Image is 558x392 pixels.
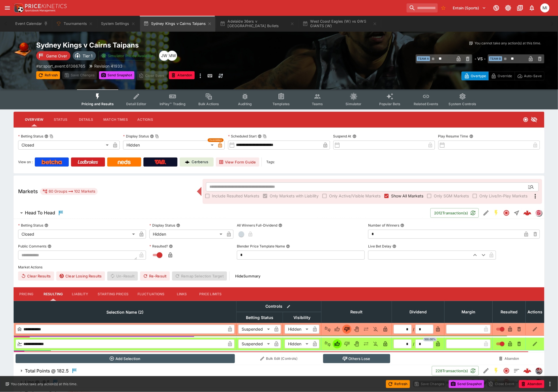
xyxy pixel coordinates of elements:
[270,193,319,199] span: Only Markets with Liability
[532,193,539,200] svg: More
[423,337,437,341] span: 100.00%
[471,73,486,79] p: Overtype
[176,223,180,227] button: Display Status
[240,314,280,321] span: Betting Status
[475,56,486,62] h6: - VS -
[439,3,448,12] button: No Bookmarks
[14,365,432,376] button: Total Points @ 182.5
[353,134,357,138] button: Suspend At
[2,3,12,13] button: open drawer
[18,223,43,228] p: Betting Status
[278,223,282,227] button: All Winners Full-Dividend
[50,134,53,138] button: Copy To Clipboard
[501,366,512,376] button: Closed
[535,367,542,374] div: pricekinetics
[371,325,380,334] button: Eliminated In Play
[81,102,114,106] span: Pricing and Results
[93,287,133,301] button: Starting Prices
[169,244,173,248] button: Resulted?
[18,188,38,195] h5: Markets
[198,102,219,106] span: Bulk Actions
[25,210,55,216] h6: Head To Head
[371,339,380,348] button: Eliminated In Play
[312,102,323,106] span: Teams
[481,366,491,376] button: Edit Detail
[479,193,527,199] span: Only Live/In-Play Markets
[379,102,400,106] span: Popular Bets
[287,314,317,321] span: Visibility
[272,102,290,106] span: Templates
[14,207,430,219] button: Head To Head
[413,341,414,347] div: /
[333,325,342,334] button: Win
[386,380,410,388] button: Refresh
[83,53,93,59] p: Tier 1
[39,287,67,301] button: Resulting
[368,244,391,249] p: Live Bet Delay
[323,354,390,363] button: Others Lose
[150,134,154,138] button: Display StatusCopy To Clipboard
[523,367,531,375] div: d459409b-0dc5-4869-9dab-6ed9eb39c36b
[536,368,542,374] img: pricekinetics
[342,339,351,348] button: Lose
[237,301,321,312] th: Controls
[512,208,522,218] button: Straight
[392,244,396,248] button: Live Bet Delay
[493,301,526,323] th: Resulted
[209,138,222,142] span: Overridden
[149,223,175,228] p: Display Status
[12,16,51,32] button: Event Calendar
[99,71,134,79] button: Send Snapshot
[100,309,150,316] span: Selection Name (2)
[286,244,290,248] button: Blender Price Template Name
[352,339,361,348] button: Void
[450,3,490,12] button: Select Tenant
[155,134,159,138] button: Copy To Clipboard
[195,287,226,301] button: Price Limits
[36,41,290,49] h2: Copy To Clipboard
[536,210,542,216] img: sportsradar
[299,16,381,32] button: West Coast Eagles (W) vs GWS GIANTS (W)
[169,71,194,79] button: Abandon
[263,134,267,138] button: Copy To Clipboard
[329,193,381,199] span: Only Active/Visible Markets
[400,223,404,227] button: Number of Winners
[25,368,69,374] h6: Total Points @ 182.5
[42,160,62,164] img: Betcha
[524,73,542,79] p: Auto-Save
[149,244,168,249] p: Resulted?
[42,188,95,195] div: 60 Groups 102 Markets
[491,208,501,218] button: SGM Enabled
[123,141,216,150] div: Hidden
[352,325,361,334] button: Void
[285,325,310,334] div: Hidden
[494,354,524,363] button: Abandon
[346,102,362,106] span: Simulator
[18,230,137,239] div: Closed
[237,244,285,249] p: Blender Price Template Name
[462,72,489,80] button: Overtype
[197,71,204,80] button: more
[449,102,477,106] span: System Controls
[169,287,195,301] button: Links
[160,102,186,106] span: InPlay™ Trading
[462,72,544,80] div: Start From
[475,41,541,46] p: You cannot take any action(s) at this time.
[413,326,414,332] div: /
[107,272,138,281] span: Un-Result
[48,113,73,126] button: Status
[238,102,252,106] span: Auditing
[46,53,67,59] p: Game Over
[78,160,98,164] img: Ladbrokes
[527,3,537,13] button: Notifications
[498,73,512,79] p: Override
[512,366,522,376] button: Totals
[333,339,342,348] button: Win
[414,102,438,106] span: Related Events
[56,272,105,281] button: Clear Losing Results
[94,63,123,69] p: Revision 41933
[118,160,130,164] img: Neds
[540,3,550,12] div: michael.wilczynski
[216,158,259,167] button: View Form Guide
[515,72,544,80] button: Auto-Save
